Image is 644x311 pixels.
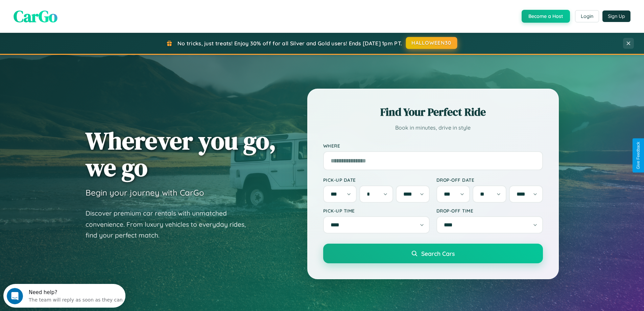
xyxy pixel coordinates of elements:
[636,142,641,169] div: Give Feedback
[421,250,455,257] span: Search Cars
[436,177,543,183] label: Drop-off Date
[177,40,402,47] span: No tricks, just treats! Enjoy 30% off for all Silver and Gold users! Ends [DATE] 1pm PT.
[86,187,204,198] h3: Begin your journey with CarGo
[522,10,570,23] button: Become a Host
[86,208,255,241] p: Discover premium car rentals with unmatched convenience. From luxury vehicles to everyday rides, ...
[14,5,57,27] span: CarGo
[3,284,125,308] iframe: Intercom live chat discovery launcher
[323,123,543,133] p: Book in minutes, drive in style
[25,11,119,18] div: The team will reply as soon as they can
[406,37,457,49] button: HALLOWEEN30
[323,177,430,183] label: Pick-up Date
[323,105,543,119] h2: Find Your Perfect Ride
[323,143,543,149] label: Where
[436,208,543,214] label: Drop-off Time
[575,10,599,22] button: Login
[323,244,543,263] button: Search Cars
[3,3,126,21] div: Open Intercom Messenger
[602,10,630,22] button: Sign Up
[7,288,23,304] iframe: Intercom live chat
[25,6,119,11] div: Need help?
[323,208,430,214] label: Pick-up Time
[86,127,276,181] h1: Wherever you go, we go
